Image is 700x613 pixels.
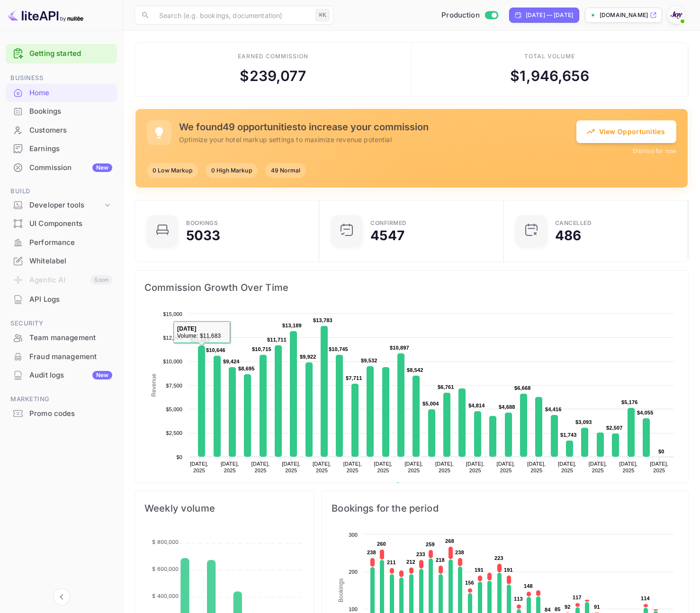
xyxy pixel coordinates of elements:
div: API Logs [6,290,117,309]
span: 0 High Markup [206,166,258,175]
div: Bookings [186,220,218,226]
a: CommissionNew [6,159,117,176]
text: $10,715 [252,346,271,352]
div: Bookings [29,106,112,117]
span: Marketing [6,394,117,405]
div: Team management [6,329,117,347]
tspan: $ 400,000 [152,593,179,599]
text: [DATE], 2025 [374,461,393,473]
text: 223 [494,555,503,561]
a: Getting started [29,48,112,59]
text: $15,000 [163,311,182,317]
text: [DATE], 2025 [282,461,300,473]
text: Revenue [404,482,428,489]
text: $10,646 [206,347,225,353]
div: CommissionNew [6,159,117,177]
text: [DATE], 2025 [619,461,638,473]
div: Commission [29,162,112,173]
button: Dismiss for now [633,147,676,155]
div: $ 239,077 [240,65,306,87]
div: New [92,163,112,172]
text: $9,424 [223,359,240,364]
div: Developer tools [29,200,103,211]
div: Audit logs [29,370,112,381]
text: 114 [641,595,650,601]
text: $12,500 [163,335,182,341]
div: Confirmed [370,220,407,226]
div: Customers [6,121,117,140]
div: Promo codes [29,408,112,419]
text: 92 [565,604,571,610]
text: 200 [349,569,358,575]
text: [DATE], 2025 [589,461,607,473]
div: ⌘K [315,9,330,21]
span: Security [6,318,117,329]
div: Earnings [6,140,117,158]
text: $3,093 [575,419,592,425]
text: [DATE], 2025 [497,461,515,473]
div: UI Components [6,215,117,233]
text: 218 [436,557,445,563]
p: Optimize your hotel markup settings to maximize revenue potential [179,135,576,144]
text: [DATE], 2025 [221,461,239,473]
div: Performance [29,237,112,248]
div: Home [6,84,117,102]
div: Earnings [29,144,112,154]
text: $8,695 [238,366,255,371]
a: Fraud management [6,348,117,365]
text: $10,745 [329,346,348,352]
a: Team management [6,329,117,346]
div: Audit logsNew [6,366,117,385]
text: 100 [349,606,358,612]
text: $9,532 [361,358,377,363]
a: Bookings [6,102,117,120]
text: 91 [594,604,600,610]
img: LiteAPI logo [8,8,83,23]
tspan: $ 800,000 [152,539,179,545]
button: View Opportunities [576,120,676,143]
a: Earnings [6,140,117,157]
a: Performance [6,234,117,251]
text: $10,897 [390,345,409,351]
text: 259 [426,541,435,547]
text: $13,783 [313,317,332,323]
text: [DATE], 2025 [190,461,208,473]
text: $4,814 [468,403,485,408]
div: CANCELLED [555,220,592,226]
text: $0 [658,449,664,454]
span: Production [441,10,480,21]
div: Team management [29,333,112,343]
span: 49 Normal [265,166,306,175]
a: Promo codes [6,405,117,422]
text: 300 [349,532,358,538]
div: UI Components [29,218,112,229]
text: $7,711 [346,375,362,381]
text: $11,683 [190,337,210,343]
div: Switch to Sandbox mode [438,10,502,21]
div: Getting started [6,44,117,63]
span: Build [6,186,117,197]
input: Search (e.g. bookings, documentation) [153,6,312,25]
text: 156 [465,580,474,586]
text: 113 [514,596,523,602]
text: $6,668 [514,385,531,391]
div: Earned commission [238,52,308,61]
text: $0 [176,454,182,460]
button: Collapse navigation [53,588,70,605]
div: New [92,371,112,379]
tspan: $ 600,000 [152,566,179,572]
h5: We found 49 opportunities to increase your commission [179,121,576,133]
text: [DATE], 2025 [527,461,546,473]
text: [DATE], 2025 [251,461,270,473]
text: Bookings [338,578,344,603]
text: 191 [475,567,484,573]
text: 238 [455,550,464,555]
span: Commission Growth Over Time [144,280,679,295]
text: $4,055 [637,410,654,415]
div: API Logs [29,294,112,305]
a: Customers [6,121,117,139]
div: Customers [29,125,112,136]
text: 260 [377,541,386,547]
div: $ 1,946,656 [510,65,589,87]
a: Audit logsNew [6,366,117,384]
